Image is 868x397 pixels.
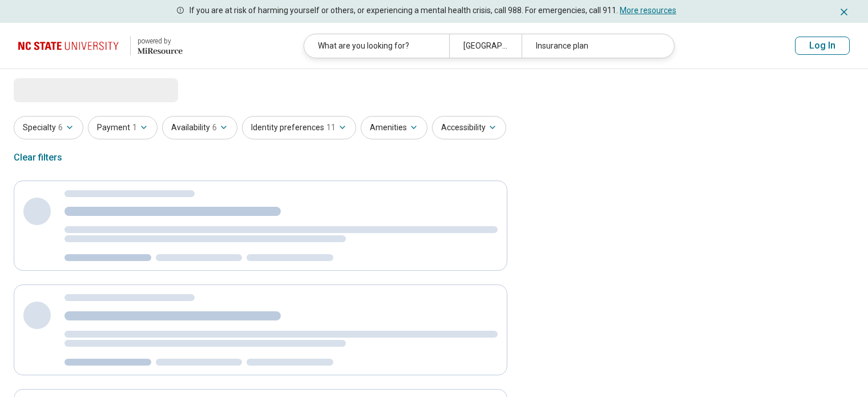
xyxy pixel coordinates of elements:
[18,32,183,59] a: North Carolina State University powered by
[620,6,676,15] a: More resources
[838,5,850,18] button: Dismiss
[14,116,83,139] button: Specialty6
[18,32,123,59] img: North Carolina State University
[58,122,63,134] span: 6
[432,116,506,139] button: Accessibility
[449,34,522,58] div: [GEOGRAPHIC_DATA], [GEOGRAPHIC_DATA]
[212,122,217,134] span: 6
[304,34,449,58] div: What are you looking for?
[795,37,850,55] button: Log In
[14,144,62,171] div: Clear filters
[242,116,356,139] button: Identity preferences11
[326,122,336,134] span: 11
[189,5,676,17] p: If you are at risk of harming yourself or others, or experiencing a mental health crisis, call 98...
[162,116,237,139] button: Availability6
[132,122,137,134] span: 1
[522,34,667,58] div: Insurance plan
[14,78,110,101] span: Loading...
[361,116,427,139] button: Amenities
[88,116,158,139] button: Payment1
[138,36,183,46] div: powered by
